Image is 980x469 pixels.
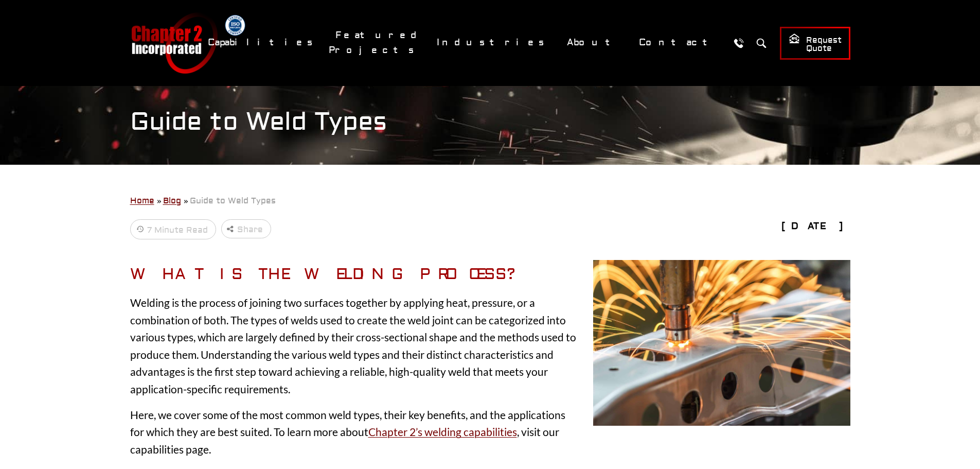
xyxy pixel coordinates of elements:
a: Industries [430,31,555,54]
a: Request Quote [780,27,850,60]
a: About [560,31,627,54]
strong: [DATE] [781,220,850,232]
button: Search [752,33,771,53]
button: Share [221,219,271,238]
a: Featured Projects [329,24,425,61]
span: Welding is the process of joining two surfaces together by applying heat, pressure, or a combinat... [130,296,576,395]
a: Blog [163,196,181,206]
a: Chapter 2 Incorporated [130,12,218,74]
a: Capabilities [201,31,324,54]
a: Contact [632,31,724,54]
span: Here, we cover some of the most common weld types, their key benefits, and the applications for w... [130,408,565,456]
span: Request Quote [789,33,842,54]
h1: Guide to Weld Types [130,108,850,136]
a: Chapter 2’s welding capabilities [368,425,517,438]
h2: What Is The Welding Process? [130,265,850,284]
nav: breadcrumb [130,196,850,206]
a: Home [130,196,154,206]
span: Guide to Weld Types [190,196,276,206]
div: 7 Minute Read [130,219,216,239]
a: Call Us [729,33,749,53]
